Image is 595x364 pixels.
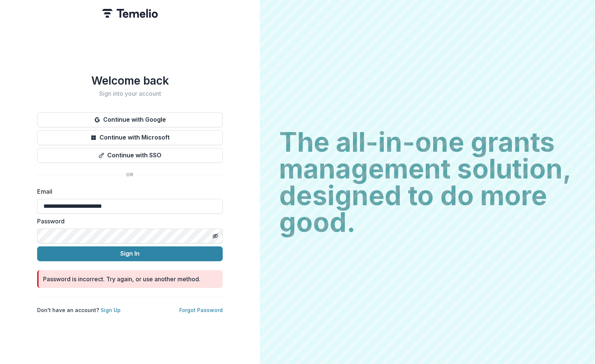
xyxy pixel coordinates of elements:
img: Temelio [102,9,158,18]
h1: Welcome back [37,74,223,87]
label: Email [37,187,218,196]
button: Continue with SSO [37,148,223,163]
a: Sign Up [101,307,121,313]
label: Password [37,217,218,226]
button: Toggle password visibility [209,230,221,242]
button: Sign In [37,246,223,261]
button: Continue with Google [37,112,223,127]
h2: Sign into your account [37,90,223,97]
div: Password is incorrect. Try again, or use another method. [43,275,200,283]
p: Don't have an account? [37,306,121,314]
button: Continue with Microsoft [37,130,223,145]
a: Forgot Password [179,307,223,313]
